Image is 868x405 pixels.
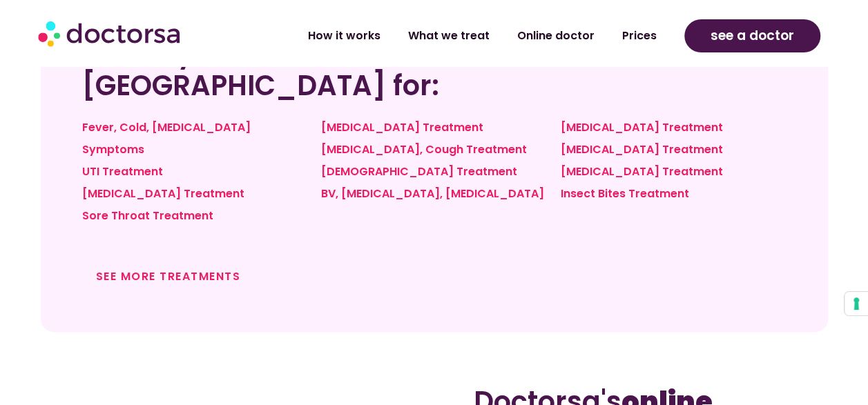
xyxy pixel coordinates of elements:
a: [MEDICAL_DATA] Treatment [561,141,723,157]
h2: Primary care doctors near me in [GEOGRAPHIC_DATA] for: [82,36,787,102]
a: [MEDICAL_DATA] Treatment [561,163,723,179]
a: [DEMOGRAPHIC_DATA] Treatment [321,163,517,179]
a: Fever, Cold, [MEDICAL_DATA] Symptoms [82,119,251,157]
a: UTI Treatment [82,163,163,179]
a: See more treatments [96,268,241,284]
a: BV [321,185,336,201]
button: Your consent preferences for tracking technologies [845,292,868,315]
a: [MEDICAL_DATA] Treatment [321,119,483,135]
a: [MEDICAL_DATA] Treatment [561,119,723,135]
a: [MEDICAL_DATA], Cough Treatment [321,141,527,157]
nav: Menu [233,20,671,52]
a: , [MEDICAL_DATA] [336,185,440,201]
a: Sore Throat Treatment [82,207,213,223]
a: Insect Bites Treatment [561,185,689,201]
span: see a doctor [711,25,794,47]
a: Online doctor [503,20,608,52]
a: , [MEDICAL_DATA] [440,185,544,201]
a: Prices [608,20,671,52]
a: How it works [294,20,394,52]
a: see a doctor [684,19,820,52]
a: [MEDICAL_DATA] Treatment [82,185,244,201]
a: What we treat [394,20,503,52]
